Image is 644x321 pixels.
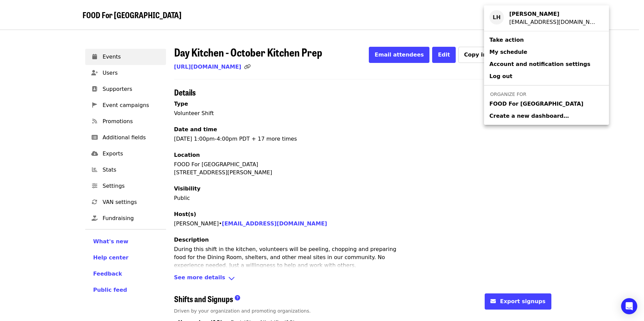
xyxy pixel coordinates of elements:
[509,11,559,17] strong: [PERSON_NAME]
[490,92,526,97] span: Organize for
[484,58,609,70] a: Account and notification settings
[621,298,637,314] div: Open Intercom Messenger
[509,10,598,18] div: Leslie Howard
[489,37,524,43] span: Take action
[484,98,609,110] a: FOOD For [GEOGRAPHIC_DATA]
[489,100,583,108] span: FOOD For [GEOGRAPHIC_DATA]
[489,73,512,79] span: Log out
[484,34,609,46] a: Take action
[489,113,569,119] span: Create a new dashboard…
[509,18,598,26] div: lhoward@foodforlanecounty.org
[489,49,527,55] span: My schedule
[489,10,504,25] div: LH
[489,61,590,67] span: Account and notification settings
[484,8,609,28] a: LH[PERSON_NAME][EMAIL_ADDRESS][DOMAIN_NAME]
[484,110,609,122] a: Create a new dashboard…
[484,46,609,58] a: My schedule
[484,70,609,82] a: Log out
